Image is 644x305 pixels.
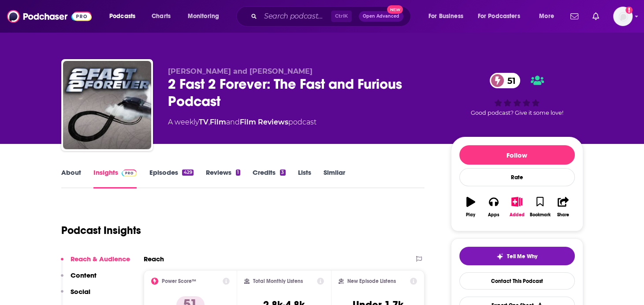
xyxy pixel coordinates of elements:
[240,118,288,126] a: Film Reviews
[510,212,525,218] div: Added
[428,10,463,23] span: For Business
[63,61,151,149] img: 2 Fast 2 Forever: The Fast and Furious Podcast
[253,278,303,284] h2: Total Monthly Listens
[499,73,520,88] span: 51
[261,9,331,23] input: Search podcasts, credits, & more...
[182,169,193,176] div: 429
[71,271,97,279] p: Content
[363,14,399,19] span: Open Advanced
[459,168,575,186] div: Rate
[496,253,503,260] img: tell me why sparkle
[422,9,474,23] button: open menu
[459,272,575,290] a: Contact This Podcast
[109,10,135,23] span: Podcasts
[162,278,196,284] h2: Power Score™
[122,169,137,177] img: Podchaser Pro
[61,255,130,271] button: Reach & Audience
[61,168,81,188] a: About
[146,9,176,23] a: Charts
[471,109,563,116] span: Good podcast? Give it some love!
[208,118,210,126] span: ,
[152,10,171,23] span: Charts
[149,168,193,188] a: Episodes429
[459,247,575,265] button: tell me why sparkleTell Me Why
[347,278,396,284] h2: New Episode Listens
[613,7,633,26] img: User Profile
[567,9,582,24] a: Show notifications dropdown
[478,10,520,23] span: For Podcasters
[61,287,90,304] button: Social
[7,8,92,25] img: Podchaser - Follow, Share and Rate Podcasts
[488,212,499,218] div: Apps
[459,145,575,165] button: Follow
[625,7,633,14] svg: Add a profile image
[533,9,565,23] button: open menu
[210,118,226,126] a: Film
[359,11,403,22] button: Open AdvancedNew
[387,5,403,14] span: New
[144,255,164,263] h2: Reach
[298,168,311,188] a: Lists
[482,191,505,223] button: Apps
[324,168,345,188] a: Similar
[551,191,574,223] button: Share
[490,73,520,88] a: 51
[507,253,537,260] span: Tell Me Why
[331,11,352,22] span: Ctrl K
[529,212,550,218] div: Bookmark
[236,169,240,176] div: 1
[505,191,528,223] button: Added
[206,168,240,188] a: Reviews1
[93,168,137,188] a: InsightsPodchaser Pro
[188,10,219,23] span: Monitoring
[589,9,603,24] a: Show notifications dropdown
[529,191,551,223] button: Bookmark
[61,271,97,287] button: Content
[613,7,633,26] button: Show profile menu
[168,67,313,75] span: [PERSON_NAME] and [PERSON_NAME]
[199,118,208,126] a: TV
[71,255,130,263] p: Reach & Audience
[459,191,482,223] button: Play
[61,224,141,237] h1: Podcast Insights
[451,67,583,122] div: 51Good podcast? Give it some love!
[182,9,231,23] button: open menu
[280,169,285,176] div: 3
[103,9,147,23] button: open menu
[539,10,554,23] span: More
[168,117,316,128] div: A weekly podcast
[472,9,533,23] button: open menu
[71,287,90,296] p: Social
[613,7,633,26] span: Logged in as TaraKennedy
[253,168,285,188] a: Credits3
[466,212,475,218] div: Play
[557,212,569,218] div: Share
[226,118,240,126] span: and
[245,6,419,26] div: Search podcasts, credits, & more...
